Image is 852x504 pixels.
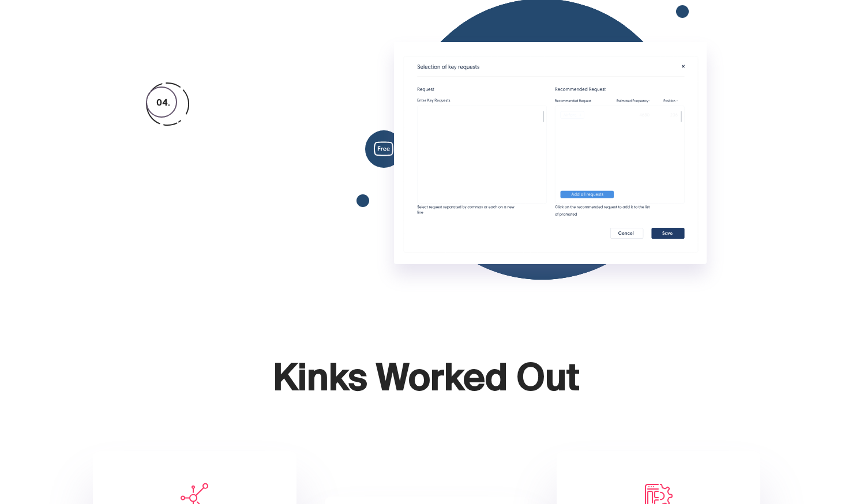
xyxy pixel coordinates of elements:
[146,146,299,163] h3: Store Hints
[146,176,299,212] p: Use the built-in hints to choose the most relevant and popular real-user search queries.
[69,360,784,451] h2: Kinks Worked Out
[555,99,591,103] g: Recommended Request
[617,99,648,103] g: Estimated Frequency
[663,99,675,101] g: Position
[555,87,606,92] g: Recommended Request
[670,113,677,116] g: 236
[417,88,434,92] g: Request
[618,231,633,235] g: Cencel
[425,133,444,137] g: Air tickets
[417,99,450,102] g: Enter Key Requests
[426,123,452,127] g: Cheap flights
[146,82,190,126] div: 04.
